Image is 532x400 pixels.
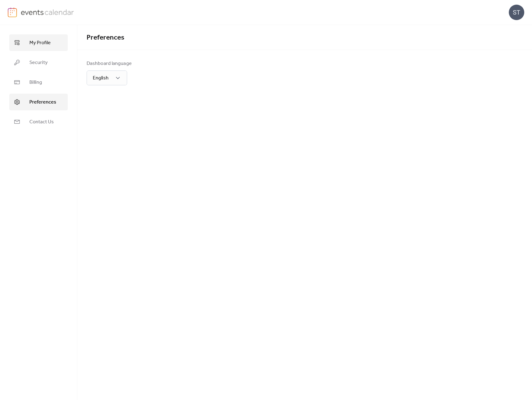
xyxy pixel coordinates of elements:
a: Contact Us [9,113,68,130]
a: Preferences [9,94,68,110]
a: Billing [9,74,68,91]
span: My Profile [29,39,51,47]
div: Dashboard language [87,60,132,67]
span: English [93,73,109,83]
span: Contact Us [29,118,54,126]
img: logo [8,7,17,17]
a: My Profile [9,34,68,51]
a: Security [9,54,68,71]
span: Security [29,59,48,66]
img: logo-type [21,7,74,17]
span: Preferences [87,31,124,45]
div: ST [509,5,524,20]
span: Preferences [29,99,56,106]
span: Billing [29,79,42,86]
